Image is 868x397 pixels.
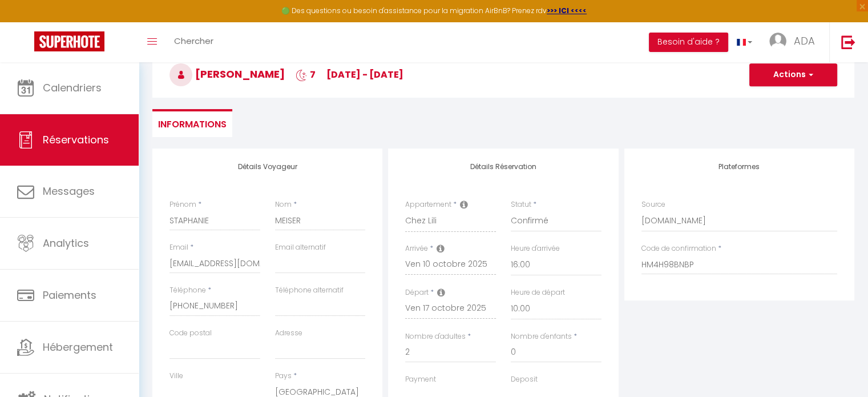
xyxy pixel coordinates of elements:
[43,340,113,354] span: Hébergement
[275,242,326,253] label: Email alternatif
[165,22,222,62] a: Chercher
[275,285,344,296] label: Téléphone alternatif
[641,199,665,210] label: Source
[326,68,403,81] span: [DATE] - [DATE]
[749,63,837,86] button: Actions
[405,374,436,385] label: Payment
[769,33,786,50] img: ...
[794,34,815,48] span: ADA
[405,243,428,254] label: Arrivée
[169,371,183,382] label: Ville
[169,285,206,296] label: Téléphone
[649,33,728,52] button: Besoin d'aide ?
[43,184,95,198] span: Messages
[275,199,292,210] label: Nom
[34,31,104,51] img: Super Booking
[761,22,829,62] a: ... ADA
[169,328,212,339] label: Code postal
[169,67,285,81] span: [PERSON_NAME]
[641,163,837,171] h4: Plateformes
[511,243,560,254] label: Heure d'arrivée
[152,109,232,137] li: Informations
[296,68,316,81] span: 7
[547,6,587,15] a: >>> ICI <<<<
[275,328,302,339] label: Adresse
[641,243,716,254] label: Code de confirmation
[405,287,429,298] label: Départ
[43,81,102,95] span: Calendriers
[43,133,109,147] span: Réservations
[169,199,196,210] label: Prénom
[405,199,451,210] label: Appartement
[511,331,572,342] label: Nombre d'enfants
[174,35,213,47] span: Chercher
[841,35,855,49] img: logout
[43,236,89,250] span: Analytics
[405,331,466,342] label: Nombre d'adultes
[275,371,292,382] label: Pays
[169,242,188,253] label: Email
[511,287,565,298] label: Heure de départ
[405,163,601,171] h4: Détails Réservation
[43,288,96,302] span: Paiements
[511,199,531,210] label: Statut
[511,374,538,385] label: Deposit
[169,163,365,171] h4: Détails Voyageur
